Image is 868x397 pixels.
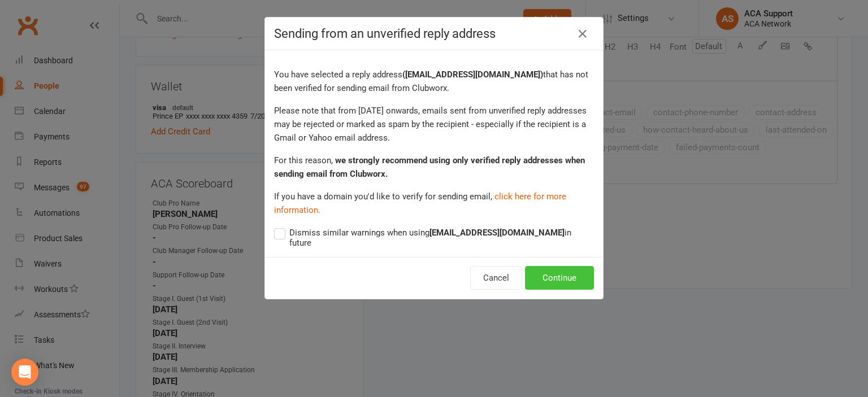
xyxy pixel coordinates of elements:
span: Dismiss similar warnings when using in future [289,226,594,248]
button: Continue [525,266,594,290]
div: Open Intercom Messenger [11,359,38,386]
strong: [EMAIL_ADDRESS][DOMAIN_NAME] [429,228,565,238]
strong: ( [EMAIL_ADDRESS][DOMAIN_NAME] ) [402,69,543,80]
p: If you have a domain you'd like to verify for sending email, [274,190,594,217]
p: You have selected a reply address that has not been verified for sending email from Clubworx. [274,68,594,95]
strong: we strongly recommend using only verified reply addresses when sending email from Clubworx. [274,155,585,179]
p: Please note that from [DATE] onwards, emails sent from unverified reply addresses may be rejected... [274,104,594,145]
h4: Sending from an unverified reply address [274,27,594,41]
a: Close [574,25,592,43]
button: Cancel [470,266,522,290]
p: For this reason, [274,154,594,181]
